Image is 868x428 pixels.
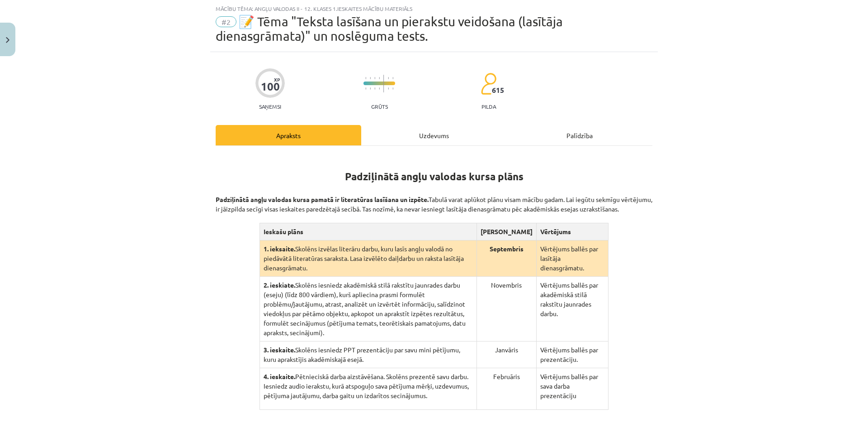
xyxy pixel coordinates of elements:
[490,245,524,253] strong: Septembris
[216,125,361,145] div: Apraksts
[536,341,608,368] td: Vērtējums ballēs par prezentāciju.
[379,87,380,90] img: icon-short-line-57e1e144782c952c97e751825c79c345078a6d821885a25fce030b3d8c18986b.svg
[255,103,285,110] p: Saņemsi
[259,223,476,240] th: Ieskašu plāns
[370,77,371,79] img: icon-short-line-57e1e144782c952c97e751825c79c345078a6d821885a25fce030b3d8c18986b.svg
[388,87,389,90] img: icon-short-line-57e1e144782c952c97e751825c79c345078a6d821885a25fce030b3d8c18986b.svg
[371,103,388,110] p: Grūts
[492,86,504,94] span: 615
[507,125,652,145] div: Palīdzība
[374,77,375,79] img: icon-short-line-57e1e144782c952c97e751825c79c345078a6d821885a25fce030b3d8c18986b.svg
[6,37,9,43] img: icon-close-lesson-0947bae3869378f0d4975bcd49f059093ad1ed9edebbc8119c70593378902aed.svg
[374,87,375,90] img: icon-short-line-57e1e144782c952c97e751825c79c345078a6d821885a25fce030b3d8c18986b.svg
[536,368,608,410] td: Vērtējums ballēs par sava darba prezentāciju
[365,77,366,79] img: icon-short-line-57e1e144782c952c97e751825c79c345078a6d821885a25fce030b3d8c18986b.svg
[383,75,384,92] img: icon-long-line-d9ea69661e0d244f92f715978eff75569469978d946b2353a9bb055b3ed8787d.svg
[274,77,280,82] span: XP
[536,277,608,341] td: Vērtējums ballēs par akadēmiskā stilā rakstītu jaunrades darbu.
[264,245,295,253] strong: 1. ieksaite.
[216,185,652,214] p: Tabulā varat aplūkot plānu visam mācību gadam. Lai iegūtu sekmīgu vērtējumu, ir jāizpilda secīgi ...
[476,341,536,368] td: Janvāris
[259,341,476,368] td: Skolēns iesniedz PPT prezentāciju par savu mini pētījumu, kuru aprakstījis akadēmiskajā esejā.
[481,72,496,95] img: students-c634bb4e5e11cddfef0936a35e636f08e4e9abd3cc4e673bd6f9a4125e45ecb1.svg
[264,281,295,289] strong: 2. ieskiate.
[481,103,496,110] p: pilda
[264,346,295,354] strong: 3. ieskaite.
[216,16,236,27] span: #2
[476,223,536,240] th: [PERSON_NAME]
[536,240,608,277] td: Vērtējums ballēs par lasītāja dienasgrāmatu.
[481,372,533,381] p: Februāris
[379,77,380,79] img: icon-short-line-57e1e144782c952c97e751825c79c345078a6d821885a25fce030b3d8c18986b.svg
[365,87,366,90] img: icon-short-line-57e1e144782c952c97e751825c79c345078a6d821885a25fce030b3d8c18986b.svg
[261,80,280,93] div: 100
[259,240,476,277] td: Skolēns izvēlas literāru darbu, kuru lasīs angļu valodā no piedāvātā literatūras saraksta. Lasa i...
[370,87,371,90] img: icon-short-line-57e1e144782c952c97e751825c79c345078a6d821885a25fce030b3d8c18986b.svg
[264,372,295,380] strong: 4. ieskaite.
[264,372,473,400] p: Pētnieciskā darba aizstāvēšana. Skolēns prezentē savu darbu. Iesniedz audio ierakstu, kurā atspog...
[345,170,524,183] strong: Padziļinātā angļu valodas kursa plāns
[392,77,393,79] img: icon-short-line-57e1e144782c952c97e751825c79c345078a6d821885a25fce030b3d8c18986b.svg
[259,277,476,341] td: Skolēns iesniedz akadēmiskā stilā rakstītu jaunrades darbu (eseju) (līdz 800 vārdiem), kurš aplie...
[216,195,429,203] strong: Padziļinātā angļu valodas kursa pamatā ir literatūras lasīšana un izpēte.
[388,77,389,79] img: icon-short-line-57e1e144782c952c97e751825c79c345078a6d821885a25fce030b3d8c18986b.svg
[536,223,608,240] th: Vērtējums
[216,14,563,43] span: 📝 Tēma "Teksta lasīšana un pierakstu veidošana (lasītāja dienasgrāmata)" un noslēguma tests.
[476,277,536,341] td: Novembris
[361,125,507,145] div: Uzdevums
[392,87,393,90] img: icon-short-line-57e1e144782c952c97e751825c79c345078a6d821885a25fce030b3d8c18986b.svg
[216,5,652,12] div: Mācību tēma: Angļu valodas ii - 12. klases 1.ieskaites mācību materiāls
